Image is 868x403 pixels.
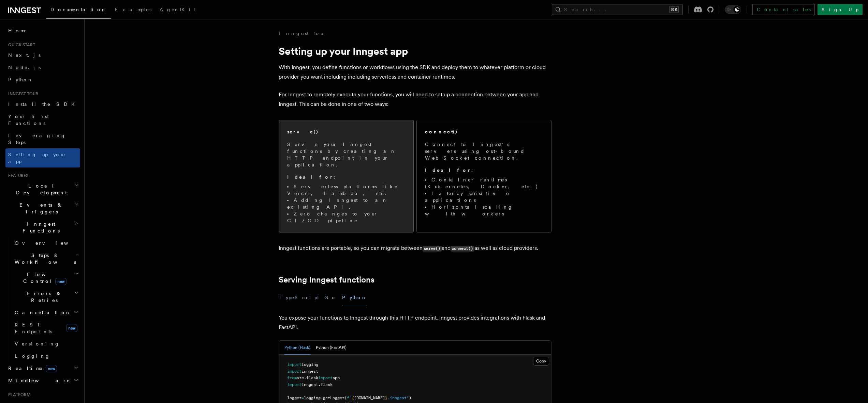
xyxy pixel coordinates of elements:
[425,141,543,161] p: Connect to Inngest's servers using out-bound WebSocket connection.
[451,246,474,252] code: connect()
[50,7,107,12] span: Documentation
[5,221,74,234] span: Inngest Functions
[5,374,80,387] button: Middleware
[287,382,301,387] span: import
[533,357,549,366] button: Copy
[321,396,323,400] span: .
[5,392,31,398] span: Platform
[287,174,405,180] p: :
[5,199,80,218] button: Events & Triggers
[279,313,551,332] p: You expose your functions to Inngest through this HTTP endpoint. Inngest provides integrations wi...
[301,396,304,400] span: =
[5,237,80,362] div: Inngest Functions
[552,4,683,15] button: Search...⌘K
[287,375,297,380] span: from
[12,350,80,362] a: Logging
[12,309,71,316] span: Cancellation
[12,249,80,268] button: Steps & Workflows
[8,133,66,145] span: Leveraging Steps
[387,396,409,400] span: .inngest"
[323,396,344,400] span: getLogger
[297,375,304,380] span: src
[342,290,367,305] button: Python
[156,2,200,18] a: AgentKit
[416,120,551,232] a: connect()Connect to Inngest's servers using out-bound WebSocket connection.Ideal for:Container ru...
[279,275,374,285] a: Serving Inngest functions
[12,252,76,265] span: Steps & Workflows
[287,197,405,210] li: Adding Inngest to an existing API.
[66,324,77,332] span: new
[8,65,41,70] span: Node.js
[5,110,80,129] a: Your first Functions
[287,141,405,168] p: Serve your Inngest functions by creating an HTTP endpoint in your application.
[5,180,80,199] button: Local Development
[8,27,27,34] span: Home
[347,396,349,400] span: f
[5,201,74,215] span: Events & Triggers
[5,74,80,86] a: Python
[321,382,333,387] span: flask
[279,63,551,82] p: With Inngest, you define functions or workflows using the SDK and deploy them to whatever platfor...
[349,396,352,400] span: "
[287,396,301,400] span: logger
[287,210,405,224] li: Zero changes to your CI/CD pipeline
[15,341,60,346] span: Versioning
[316,341,347,355] button: Python (FastAPI)
[352,396,354,400] span: {
[279,120,414,232] a: serve()Serve your Inngest functions by creating an HTTP endpoint in your application.Ideal for:Se...
[46,2,111,19] a: Documentation
[5,365,57,372] span: Realtime
[287,183,405,197] li: Serverless platforms like Vercel, Lambda, etc.
[279,243,551,253] p: Inngest functions are portable, so you can migrate between and as well as cloud providers.
[669,6,679,13] kbd: ⌘K
[15,353,50,359] span: Logging
[12,290,74,304] span: Errors & Retries
[160,7,196,12] span: AgentKit
[5,98,80,110] a: Install the SDK
[284,341,310,355] button: Python (Flask)
[5,377,70,384] span: Middleware
[12,271,75,285] span: Flow Control
[5,362,80,374] button: Realtimenew
[425,190,543,204] li: Latency sensitive applications
[425,204,543,217] li: Horizontal scaling with workers
[5,61,80,74] a: Node.js
[5,25,80,37] a: Home
[8,52,41,58] span: Next.js
[318,382,321,387] span: .
[5,91,38,97] span: Inngest tour
[287,369,301,374] span: import
[8,101,79,107] span: Install the SDK
[12,338,80,350] a: Versioning
[301,362,318,367] span: logging
[5,182,74,196] span: Local Development
[423,246,442,252] code: serve()
[279,45,551,57] h1: Setting up your Inngest app
[15,240,85,246] span: Overview
[425,128,458,135] h2: connect()
[12,237,80,249] a: Overview
[5,218,80,237] button: Inngest Functions
[111,2,156,18] a: Examples
[425,167,471,173] strong: Ideal for
[818,4,863,15] a: Sign Up
[385,396,387,400] span: }
[354,396,385,400] span: [DOMAIN_NAME]
[425,167,543,174] p: :
[55,278,67,285] span: new
[279,90,551,109] p: For Inngest to remotely execute your functions, you will need to set up a connection between your...
[279,30,326,37] a: Inngest tour
[5,129,80,148] a: Leveraging Steps
[344,396,347,400] span: (
[46,365,57,372] span: new
[752,4,815,15] a: Contact sales
[5,42,35,48] span: Quick start
[409,396,411,400] span: )
[5,148,80,167] a: Setting up your app
[12,306,80,319] button: Cancellation
[5,49,80,61] a: Next.js
[12,268,80,287] button: Flow Controlnew
[304,396,321,400] span: logging
[725,5,741,14] button: Toggle dark mode
[279,290,319,305] button: TypeScript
